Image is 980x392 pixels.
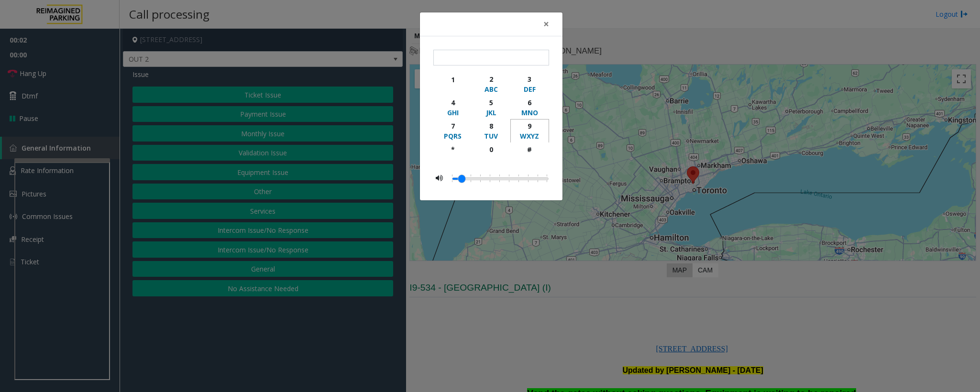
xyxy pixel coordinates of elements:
[440,108,466,118] div: GHI
[440,131,466,141] div: PQRS
[517,144,543,154] div: #
[433,72,472,96] button: 1
[433,119,472,142] button: 7PQRS
[476,172,485,185] li: 0.15
[472,142,510,165] button: 0
[478,121,504,131] div: 8
[433,96,472,119] button: 4GHI
[524,172,533,185] li: 0.4
[543,172,547,185] li: 0.5
[440,121,466,131] div: 7
[510,142,549,165] button: #
[510,72,549,96] button: 3DEF
[517,108,543,118] div: MNO
[472,72,510,96] button: 2ABC
[517,131,543,141] div: WXYZ
[478,98,504,108] div: 5
[478,84,504,94] div: ABC
[485,172,495,185] li: 0.2
[505,172,514,185] li: 0.3
[495,172,505,185] li: 0.25
[478,74,504,84] div: 2
[517,74,543,84] div: 3
[510,119,549,142] button: 9WXYZ
[543,17,549,31] span: ×
[514,172,524,185] li: 0.35
[472,119,510,142] button: 8TUV
[440,75,466,85] div: 1
[478,131,504,141] div: TUV
[517,98,543,108] div: 6
[452,172,457,185] li: 0
[510,96,549,119] button: 6MNO
[533,172,543,185] li: 0.45
[537,12,556,36] button: Close
[517,84,543,94] div: DEF
[458,175,465,183] a: Drag
[517,121,543,131] div: 9
[472,96,510,119] button: 5JKL
[478,144,504,154] div: 0
[478,108,504,118] div: JKL
[466,172,476,185] li: 0.1
[457,172,466,185] li: 0.05
[440,98,466,108] div: 4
